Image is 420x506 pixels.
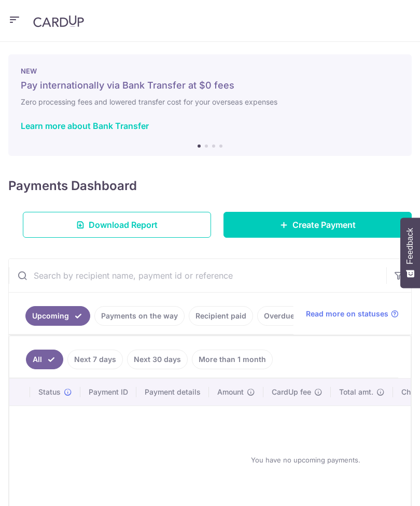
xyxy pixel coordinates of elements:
a: Learn more about Bank Transfer [21,121,149,131]
span: Create Payment [292,219,356,231]
h6: Zero processing fees and lowered transfer cost for your overseas expenses [21,96,399,108]
a: Next 7 days [67,350,123,369]
a: More than 1 month [192,350,273,369]
a: Recipient paid [189,306,253,326]
th: Payment ID [80,379,136,406]
a: Next 30 days [127,350,188,369]
a: Upcoming [25,306,90,326]
span: Total amt. [339,387,373,397]
h4: Payments Dashboard [8,177,137,195]
a: Create Payment [223,212,412,238]
span: CardUp fee [272,387,311,397]
span: Feedback [405,228,415,264]
span: Read more on statuses [306,309,388,319]
a: Read more on statuses [306,309,399,319]
span: Status [38,387,61,397]
a: Download Report [23,212,211,238]
h5: Pay internationally via Bank Transfer at $0 fees [21,79,399,92]
button: Feedback - Show survey [400,218,420,288]
span: Download Report [89,219,158,231]
span: Amount [217,387,244,397]
img: CardUp [33,15,84,27]
p: NEW [21,67,399,75]
a: All [26,350,63,369]
input: Search by recipient name, payment id or reference [9,259,386,292]
a: Payments on the way [94,306,185,326]
a: Overdue [257,306,301,326]
th: Payment details [136,379,209,406]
